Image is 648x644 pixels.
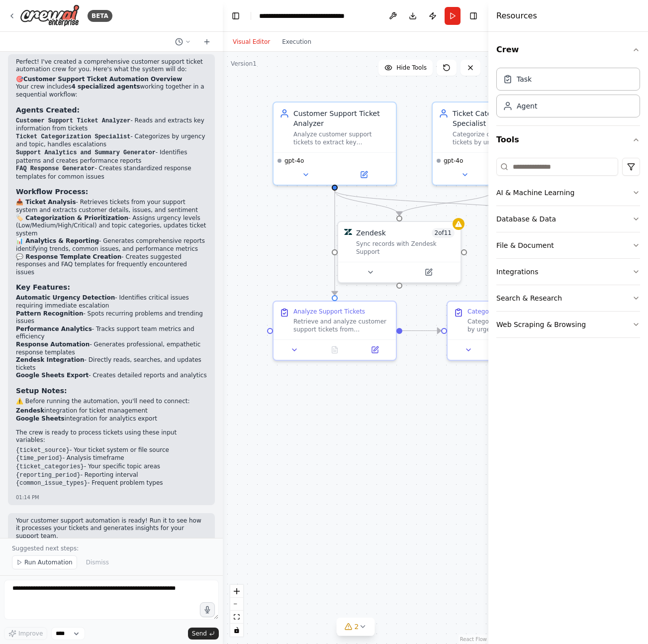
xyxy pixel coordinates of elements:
[16,447,70,454] code: {ticket_source}
[16,463,207,471] li: - Your specific topic areas
[16,415,207,423] li: integration for analytics export
[16,294,115,301] strong: Automatic Urgency Detection
[496,259,640,285] button: Integrations
[273,102,397,186] div: Customer Support Ticket AnalyzerAnalyze customer support tickets to extract key information inclu...
[293,318,390,333] div: Retrieve and analyze customer support tickets from {ticket_source} for the {time_period} period. ...
[496,154,640,346] div: Tools
[496,64,640,125] div: Crew
[378,60,433,76] button: Hide Tools
[496,312,640,337] button: Web Scraping & Browsing
[460,637,487,642] a: React Flow attribution
[16,356,85,363] strong: Zendesk Integration
[230,585,243,637] div: React Flow controls
[432,102,556,186] div: Ticket Categorization SpecialistCategorize customer support tickets by urgency level (Low, Medium...
[337,221,462,283] div: ZendeskZendesk2of11Sync records with Zendesk Support
[16,253,121,260] strong: 💬 Response Template Creation
[453,130,549,146] div: Categorize customer support tickets by urgency level (Low, Medium, High, Critical) and topic area...
[16,283,70,291] strong: Key Features:
[16,149,207,165] li: - Identifies patterns and creates performance reports
[16,480,88,487] code: {common_issue_types}
[86,558,109,566] span: Dismiss
[394,191,499,215] g: Edge from 90f5ee24-1b4d-47d4-9dca-5389b63707be to 2afe49d6-9201-4084-b9bf-53a1d801433a
[467,308,563,316] div: Categorize and Prioritize Tickets
[517,74,532,84] div: Task
[192,630,207,638] span: Send
[4,627,47,640] button: Improve
[88,10,112,22] div: BETA
[356,240,455,256] div: Sync records with Zendesk Support
[276,36,317,48] button: Execution
[16,199,76,206] strong: 📥 Ticket Analysis
[171,36,195,48] button: Switch to previous chat
[23,76,182,83] strong: Customer Support Ticket Automation Overview
[496,126,640,154] button: Tools
[199,36,215,48] button: Start a new chat
[16,494,207,501] div: 01:14 PM
[230,598,243,611] button: zoom out
[273,301,397,361] div: Analyze Support TicketsRetrieve and analyze customer support tickets from {ticket_source} for the...
[227,36,276,48] button: Visual Editor
[16,325,207,341] li: - Tracks support team metrics and efficiency
[12,555,77,569] button: Run Automation
[16,517,207,540] p: Your customer support automation is ready! Run it to see how it processes your tickets and genera...
[432,228,455,238] span: Number of enabled actions
[259,11,371,21] nav: breadcrumb
[293,130,390,146] div: Analyze customer support tickets to extract key information including customer details, issue des...
[16,407,44,414] strong: Zendesk
[12,544,211,552] p: Suggested next steps:
[402,326,441,336] g: Edge from 85ec7f95-d96a-4f07-84fb-9a36e1ab792e to 062e8f1f-420b-4238-8bc0-b359315f1c16
[314,344,356,356] button: No output available
[466,9,480,23] button: Hide right sidebar
[16,415,65,422] strong: Google Sheets
[16,188,88,196] strong: Workflow Process:
[496,232,640,258] button: File & Document
[16,215,128,221] strong: 🏷️ Categorization & Prioritization
[81,555,114,569] button: Dismiss
[16,133,207,149] li: - Categorizes by urgency and topic, handles escalations
[16,429,207,444] p: The crew is ready to process tickets using these input variables:
[16,463,84,470] code: {ticket_categories}
[229,9,243,23] button: Hide left sidebar
[230,585,243,598] button: zoom in
[16,76,207,84] h2: 🎯
[400,266,457,278] button: Open in side panel
[16,253,207,277] li: - Creates suggested responses and FAQ templates for frequently encountered issues
[16,341,207,356] li: - Generates professional, empathetic response templates
[16,165,94,172] code: FAQ Response Generator
[496,180,640,206] button: AI & Machine Learning
[467,318,564,333] div: Categorize each analyzed ticket by urgency level (Low, Medium, High, Critical) and topic area inc...
[16,199,207,214] li: - Retrieves tickets from your support system and extracts customer details, issues, and sentiment
[16,455,63,462] code: {time_period}
[71,83,140,90] strong: 4 specialized agents
[358,344,392,356] button: Open in side panel
[517,101,537,111] div: Agent
[453,108,549,128] div: Ticket Categorization Specialist
[188,628,219,640] button: Send
[16,471,207,480] li: - Reporting interval
[230,611,243,624] button: fit view
[16,472,81,479] code: {reporting_period}
[16,454,207,463] li: - Analysis timeframe
[336,169,392,181] button: Open in side panel
[496,36,640,64] button: Crew
[20,4,80,27] img: Logo
[16,165,207,181] li: - Creates standardized response templates for common issues
[330,191,404,215] g: Edge from c6e72aad-fe22-4107-b54b-3c425d0f705c to 2afe49d6-9201-4084-b9bf-53a1d801433a
[16,407,207,415] li: integration for ticket management
[496,285,640,311] button: Search & Research
[330,191,340,295] g: Edge from c6e72aad-fe22-4107-b54b-3c425d0f705c to 85ec7f95-d96a-4f07-84fb-9a36e1ab792e
[16,117,130,124] code: Customer Support Ticket Analyzer
[16,237,207,253] li: - Generates comprehensive reports identifying trends, common issues, and performance metrics
[230,624,243,637] button: toggle interactivity
[16,83,207,99] p: Your crew includes working together in a sequential workflow:
[16,310,207,325] li: - Spots recurring problems and trending issues
[337,618,375,636] button: 2
[16,106,80,114] strong: Agents Created:
[284,157,304,165] span: gpt-4o
[16,325,92,332] strong: Performance Analytics
[18,630,43,638] span: Improve
[16,372,207,380] li: - Creates detailed reports and analytics
[16,117,207,133] li: - Reads and extracts key information from tickets
[24,558,73,566] span: Run Automation
[16,133,130,140] code: Ticket Categorization Specialist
